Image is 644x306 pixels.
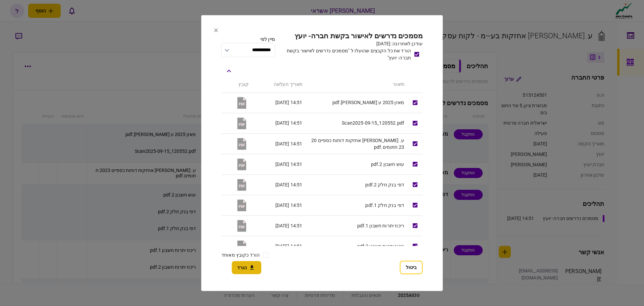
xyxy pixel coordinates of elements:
[306,215,408,236] td: ריכוז יתרות חשבון 1.pdf
[306,236,408,256] td: ריכוז יתרות חשבון 2.pdf
[278,32,423,40] h2: מסמכים נדרשים לאישור בקשת חברה- יועץ
[221,252,260,259] label: הורד כקובץ מאוחד
[252,215,306,236] td: 14:51 [DATE]
[306,92,408,113] td: מאזן 2025 ע [PERSON_NAME].pdf
[252,77,306,93] th: תאריך העלאה
[306,77,408,93] th: תיאור
[306,113,408,133] td: Scan2025-09-15_120552.pdf
[252,174,306,195] td: 14:51 [DATE]
[252,154,306,174] td: 14:51 [DATE]
[232,261,261,274] button: הורד
[400,261,423,274] button: ביטול
[278,40,423,47] div: עודכן לאחרונה: [DATE]
[221,36,275,43] div: מיין לפי
[306,133,408,154] td: ע. [PERSON_NAME] אחזקות דוחות כספיים 2023 חתומים.pdf
[278,47,411,61] div: הורד את כל הקבצים שהועלו ל "מסמכים נדרשים לאישור בקשת חברה- יועץ"
[252,195,306,215] td: 14:51 [DATE]
[221,77,252,93] th: קובץ
[252,92,306,113] td: 14:51 [DATE]
[252,236,306,256] td: 14:51 [DATE]
[252,113,306,133] td: 14:51 [DATE]
[306,174,408,195] td: דפי בנק חלק 2.pdf
[252,133,306,154] td: 14:51 [DATE]
[306,195,408,215] td: דפי בנק חלק 1.pdf
[306,154,408,174] td: עוש חשבון 2.pdf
